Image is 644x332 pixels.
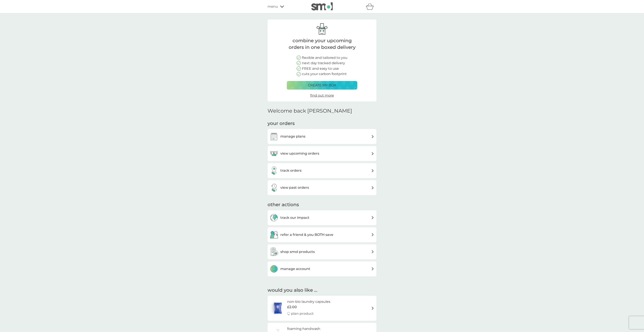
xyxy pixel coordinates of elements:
button: create my box [287,81,357,90]
h3: track orders [280,168,302,173]
img: arrow right [371,169,374,172]
img: smol [311,2,333,10]
p: next day tracked delivery [302,60,345,66]
span: £2.00 [287,304,297,310]
h3: your orders [268,120,295,127]
p: create my box [308,83,336,88]
h3: track our impact [280,215,309,220]
img: arrow right [371,186,374,189]
p: cuts your carbon footprint [302,71,347,77]
img: arrow right [371,250,374,253]
span: find out more [310,93,334,97]
h2: Welcome back [PERSON_NAME] [268,108,352,114]
img: arrow right [371,233,374,236]
img: arrow right [371,267,374,270]
h3: view past orders [280,185,309,190]
h3: refer a friend & you BOTH save [280,232,333,238]
h3: other actions [268,202,299,208]
h3: shop smol products [280,249,315,255]
span: menu [268,4,278,9]
p: FREE and easy to use [302,66,339,71]
a: find out more [310,93,334,98]
h6: non-bio laundry capsules [287,299,330,304]
div: basket [366,2,376,11]
p: plan product [291,311,314,316]
img: arrow right [371,307,374,310]
p: combine your upcoming orders in one boxed delivery [287,38,357,51]
h3: manage plans [280,134,305,139]
img: arrow right [371,216,374,219]
img: arrow right [371,152,374,155]
h3: view upcoming orders [280,151,319,156]
img: non-bio laundry capsules [270,301,286,316]
img: arrow right [371,135,374,138]
h2: would you also like ... [268,287,376,294]
h3: manage account [280,266,310,272]
p: flexible and tailored to you [302,55,347,61]
h6: foaming handwash [287,326,320,332]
